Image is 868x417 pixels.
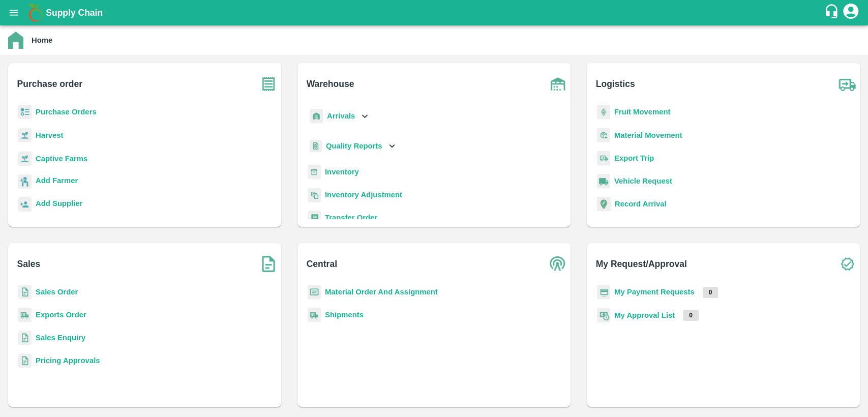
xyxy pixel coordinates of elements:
a: Record Arrival [615,200,667,208]
a: Inventory Adjustment [325,191,402,199]
a: Inventory [325,168,359,176]
img: truck [834,71,860,97]
img: sales [18,331,32,345]
a: Purchase Orders [36,108,97,116]
div: account of current user [842,2,860,23]
b: My Request/Approval [596,257,687,271]
img: inventory [308,188,321,202]
img: vehicle [597,174,610,189]
a: Material Order And Assignment [325,288,438,296]
b: Quality Reports [326,142,382,150]
b: Arrivals [327,112,355,120]
img: material [597,128,610,143]
div: customer-support [824,4,842,22]
img: purchase [256,71,281,97]
img: whArrival [310,109,323,124]
a: My Payment Requests [614,288,695,296]
img: sales [18,353,32,368]
b: Warehouse [307,77,354,91]
b: Home [32,36,52,44]
img: recordArrival [597,197,611,211]
button: open drawer [2,1,25,24]
a: Sales Order [36,288,78,296]
p: 0 [703,287,719,298]
a: Add Supplier [36,198,82,212]
a: Captive Farms [36,155,87,163]
img: approval [597,308,610,323]
img: harvest [18,128,32,143]
a: Fruit Movement [614,108,671,116]
b: Add Farmer [36,176,78,185]
img: home [8,32,23,49]
b: Central [307,257,337,271]
img: reciept [18,105,32,120]
div: Quality Reports [308,136,398,157]
img: centralMaterial [308,285,321,300]
a: Exports Order [36,311,86,319]
img: central [545,251,571,277]
img: check [834,251,860,277]
b: Sales [17,257,41,271]
a: Pricing Approvals [36,356,100,365]
b: Supply Chain [46,8,103,18]
a: Transfer Order [325,214,377,222]
img: shipments [18,308,32,322]
div: Arrivals [308,105,371,128]
img: shipments [308,308,321,322]
a: Shipments [325,311,364,319]
a: Material Movement [614,131,682,139]
img: payment [597,285,610,300]
a: Add Farmer [36,175,78,189]
a: Supply Chain [46,6,824,20]
p: 0 [683,310,699,321]
img: supplier [18,197,32,212]
img: farmer [18,174,32,189]
img: whTransfer [308,211,321,225]
img: logo [25,3,46,23]
img: fruit [597,105,610,120]
img: harvest [18,151,32,166]
a: Vehicle Request [614,177,672,185]
a: Export Trip [614,154,654,162]
a: Harvest [36,131,63,139]
b: Add Supplier [36,199,82,207]
img: sales [18,285,32,300]
img: whInventory [308,165,321,180]
a: Sales Enquiry [36,334,85,342]
img: qualityReport [310,140,322,153]
img: warehouse [545,71,571,97]
b: Logistics [596,77,635,91]
img: soSales [256,251,281,277]
a: My Approval List [614,311,675,319]
b: Purchase order [17,77,82,91]
img: delivery [597,151,610,166]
